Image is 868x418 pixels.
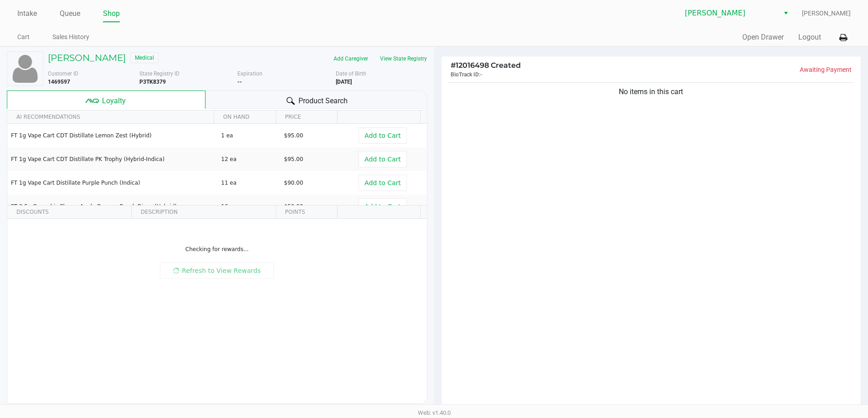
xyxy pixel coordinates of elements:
span: Date of Birth [336,71,366,77]
td: FT 1g Vape Cart CDT Distillate Lemon Zest (Hybrid) [7,124,217,147]
a: Shop [103,7,120,20]
td: 11 ea [217,171,280,195]
a: Cart [17,31,30,43]
td: FT 1g Vape Cart Distillate Purple Punch (Indica) [7,171,217,195]
th: DESCRIPTION [131,206,276,219]
th: DISCOUNTS [7,206,131,219]
span: $50.00 [284,203,303,210]
b: [DATE] [336,79,352,85]
span: Add to Cart [365,179,401,186]
a: Sales History [52,31,89,43]
h5: [PERSON_NAME] [48,52,126,63]
span: $90.00 [284,180,303,186]
span: Add to Cart [365,156,401,163]
button: Logout [798,32,821,43]
td: 1 ea [217,124,280,147]
a: Queue [60,7,80,20]
span: Customer ID [48,71,78,77]
span: [PERSON_NAME] [685,8,774,19]
span: $95.00 [284,132,303,139]
div: No items in this cart [448,86,854,97]
button: Add to Cart [359,175,407,191]
span: Web: v1.40.0 [418,409,451,416]
div: Data table [7,111,427,205]
th: POINTS [276,206,338,219]
p: Checking for rewards... [11,245,423,253]
span: State Registry ID [139,71,180,77]
td: FT 1g Vape Cart CDT Distillate PK Trophy (Hybrid-Indica) [7,147,217,171]
span: Expiration [237,71,262,77]
th: AI RECOMMENDATIONS [7,111,214,124]
button: View State Registry [374,51,427,66]
span: Add to Cart [365,132,401,139]
span: 12016498 Created [451,61,521,70]
td: FT 3.5g Cannabis Flower Apple Banana Peach Ringz (Hybrid) [7,195,217,218]
div: Data table [7,206,427,356]
span: # [451,61,456,70]
th: PRICE [276,111,338,124]
button: Add to Cart [359,127,407,144]
span: Medical [130,52,159,63]
p: Awaiting Payment [651,65,852,75]
a: Intake [17,7,37,20]
td: 12 ea [217,147,280,171]
button: Open Drawer [742,32,784,43]
button: Add to Cart [359,151,407,167]
button: Add Caregiver [328,51,374,66]
span: BioTrack ID: [451,71,480,78]
span: $95.00 [284,156,303,162]
b: P3TK8379 [139,79,166,85]
span: Product Search [298,96,348,106]
b: 1469597 [48,79,70,85]
b: -- [237,79,242,85]
td: 16 ea [217,195,280,218]
th: ON HAND [214,111,276,124]
span: Loyalty [102,96,126,106]
button: Add to Cart [359,198,407,215]
span: - [480,71,483,78]
span: [PERSON_NAME] [802,9,851,18]
span: Add to Cart [365,203,401,210]
button: Select [779,5,792,21]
